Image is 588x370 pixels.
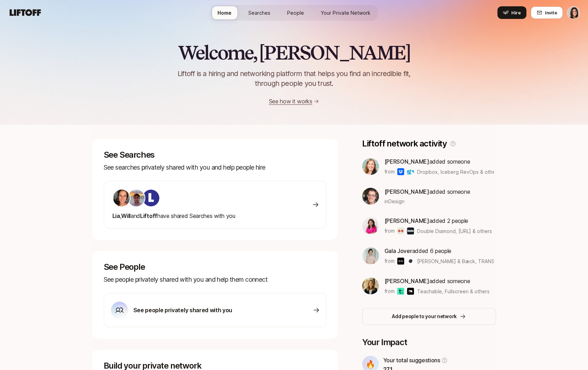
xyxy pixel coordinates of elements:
p: See searches privately shared with you and help people hire [104,163,326,172]
p: See people privately shared with you [133,306,232,315]
img: ACg8ocJgLS4_X9rs-p23w7LExaokyEoWgQo9BGx67dOfttGDosg=s160-c [128,190,145,206]
p: Liftoff network activity [362,139,447,149]
img: Dropbox [397,168,404,175]
img: Eleanor Morgan [567,7,579,19]
h2: Welcome, [PERSON_NAME] [178,42,410,63]
img: Fullscreen [407,288,414,295]
p: added 2 people [385,216,492,225]
span: Searches [248,9,270,16]
span: Lia [112,212,120,219]
p: Liftoff is a hiring and networking platform that helps you find an incredible fit, through people... [169,69,420,88]
span: Double Diamond, [URL] & others [417,228,492,234]
p: from [385,167,395,176]
p: added someone [385,276,490,286]
span: Home [217,9,231,16]
span: [PERSON_NAME] & Bæck, TRANSCRIPT Magazine & others [417,258,554,264]
p: from [385,257,395,265]
img: Bakken & Bæck [397,258,404,265]
span: , [120,212,122,219]
span: [PERSON_NAME] [385,277,429,285]
span: [PERSON_NAME] [385,188,429,195]
button: Eleanor Morgan [567,6,580,19]
span: Invite [545,9,557,16]
span: People [287,9,304,16]
span: Hire [511,9,521,16]
span: Gala Jover [385,247,412,254]
img: 490561b5_2133_45f3_8e39_178badb376a1.jpg [113,190,130,206]
button: Hire [497,6,526,19]
button: Add people to your network [362,308,496,325]
p: Add people to your network [392,312,457,321]
span: [PERSON_NAME] [385,217,429,224]
a: See how it works [269,98,312,105]
span: and [131,212,140,219]
p: from [385,287,395,295]
img: ACg8ocKIuO9-sklR2KvA8ZVJz4iZ_g9wtBiQREC3t8A94l4CTg=s160-c [143,190,159,206]
span: Teachable, Fullscreen & others [417,288,489,295]
img: c17c0389_bfa4_4fc4_a974_d929adf9fa02.jpg [362,158,379,175]
img: c551205c_2ef0_4c80_93eb_6f7da1791649.jpg [362,188,379,205]
span: Dropbox, Iceberg RevOps & others [417,169,499,175]
span: [PERSON_NAME] [385,158,429,165]
p: Your Impact [362,337,496,347]
span: Will [121,212,131,219]
p: See People [104,262,326,272]
p: added someone [385,187,470,196]
p: See people privately shared with you and help them connect [104,275,326,285]
img: 9e09e871_5697_442b_ae6e_b16e3f6458f8.jpg [362,217,379,234]
p: added 6 people [385,246,494,255]
img: Avantos.ai [407,227,414,234]
img: Double Diamond [397,227,404,234]
p: added someone [385,157,494,166]
button: Invite [531,6,563,19]
p: from [385,227,395,235]
img: Teachable [397,288,404,295]
span: Liftoff [140,212,157,219]
a: Home [212,6,237,19]
span: have shared Searches with you [112,212,235,219]
a: Your Private Network [315,6,376,19]
a: People [282,6,310,19]
img: add89ea6_fb14_440a_9630_c54da93ccdde.jpg [362,277,379,294]
p: Your total suggestions [383,356,440,365]
img: TRANSCRIPT Magazine [407,258,414,265]
img: ACg8ocKhcGRvChYzWN2dihFRyxedT7mU-5ndcsMXykEoNcm4V62MVdan=s160-c [362,247,379,264]
span: in Design [385,198,404,205]
span: Your Private Network [321,9,371,16]
img: Iceberg RevOps [407,168,414,175]
a: Searches [243,6,276,19]
p: See Searches [104,150,326,160]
